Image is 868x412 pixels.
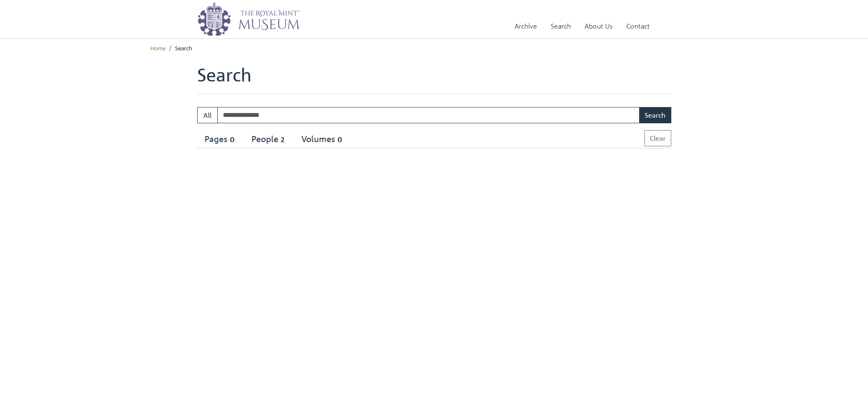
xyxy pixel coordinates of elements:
[278,135,287,145] span: 2
[301,134,345,145] div: Volumes
[228,135,237,145] span: 0
[205,134,237,145] div: Pages
[197,64,671,94] h1: Search
[175,44,192,52] span: Search
[335,135,345,145] span: 0
[644,130,671,146] button: Clear
[150,44,166,52] a: Home
[551,14,571,38] a: Search
[514,14,537,38] a: Archive
[585,14,613,38] a: About Us
[197,2,300,36] img: logo_wide.png
[251,134,287,145] div: People
[626,14,650,38] a: Contact
[217,107,640,123] input: Enter one or more search terms...
[197,107,218,123] button: All
[639,107,671,123] button: Search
